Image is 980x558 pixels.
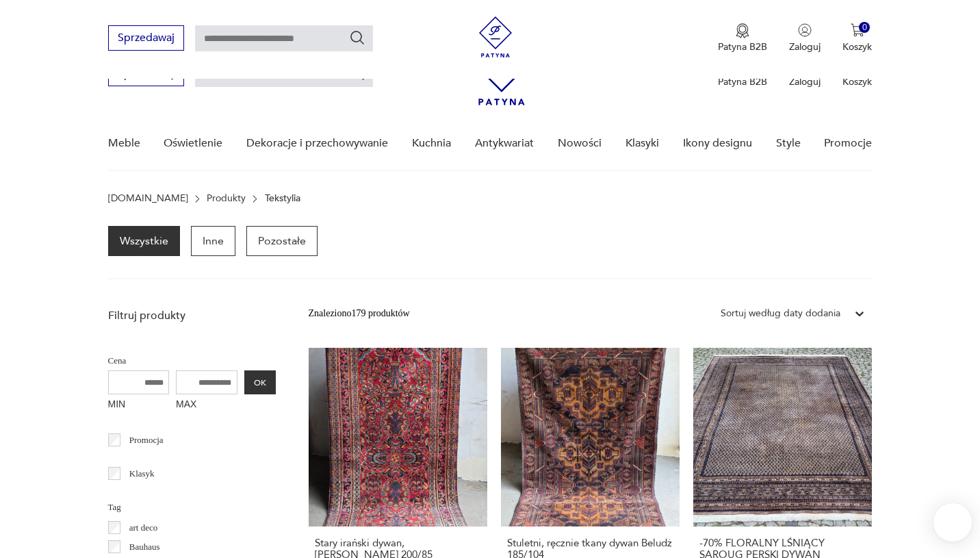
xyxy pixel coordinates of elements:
div: Sortuj według daty dodania [721,306,840,321]
a: Klasyki [626,117,659,170]
a: Wszystkie [108,226,180,256]
p: Koszyk [842,40,872,53]
button: Sprzedawaj [108,25,184,51]
p: Bauhaus [129,540,160,555]
img: Ikona medalu [736,23,749,38]
a: Nowości [558,117,602,170]
p: Tekstylia [265,193,300,204]
a: Kuchnia [412,117,451,170]
a: Sprzedawaj [108,70,184,79]
p: Patyna B2B [718,40,767,53]
a: Sprzedawaj [108,34,184,44]
p: Filtruj produkty [108,308,276,323]
button: OK [244,370,276,394]
a: Pozostałe [246,226,318,256]
button: Zaloguj [789,23,821,53]
label: MIN [108,394,170,416]
p: art deco [129,520,158,535]
p: Zaloguj [789,75,821,88]
p: Tag [108,500,276,515]
button: Patyna B2B [718,23,767,53]
p: Zaloguj [789,40,821,53]
a: Oświetlenie [164,117,222,170]
a: Ikona medaluPatyna B2B [718,23,767,53]
a: [DOMAIN_NAME] [108,193,188,204]
button: 0Koszyk [842,23,872,53]
a: Produkty [207,193,246,204]
div: Znaleziono 179 produktów [309,306,410,321]
a: Promocje [824,117,872,170]
p: Klasyk [129,466,155,481]
button: Szukaj [349,29,365,46]
a: Ikony designu [683,117,752,170]
p: Promocja [129,433,164,448]
div: 0 [859,22,871,34]
p: Cena [108,353,276,368]
a: Dekoracje i przechowywanie [246,117,388,170]
a: Antykwariat [475,117,534,170]
a: Meble [108,117,140,170]
iframe: Smartsupp widget button [933,503,972,542]
img: Ikonka użytkownika [798,23,812,37]
p: Patyna B2B [718,75,767,88]
p: Koszyk [842,75,872,88]
img: Patyna - sklep z meblami i dekoracjami vintage [475,16,516,58]
img: Ikona koszyka [851,23,864,37]
label: MAX [176,394,237,416]
a: Inne [191,226,235,256]
a: Style [776,117,801,170]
